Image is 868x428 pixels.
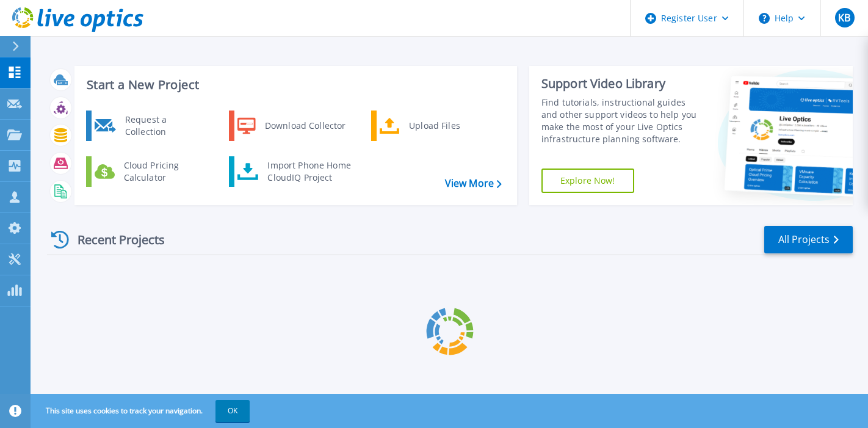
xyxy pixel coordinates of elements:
[541,76,703,92] div: Support Video Library
[541,96,703,145] div: Find tutorials, instructional guides and other support videos to help you make the most of your L...
[445,178,502,189] a: View More
[541,169,634,193] a: Explore Now!
[118,159,208,184] div: Cloud Pricing Calculator
[86,111,211,141] a: Request a Collection
[838,13,850,23] span: KB
[119,114,208,138] div: Request a Collection
[764,226,853,253] a: All Projects
[215,400,250,422] button: OK
[261,159,356,184] div: Import Phone Home CloudIQ Project
[34,400,250,422] span: This site uses cookies to track your navigation.
[403,114,493,138] div: Upload Files
[86,156,211,187] a: Cloud Pricing Calculator
[229,111,354,141] a: Download Collector
[47,225,181,255] div: Recent Projects
[87,78,501,92] h3: Start a New Project
[371,111,496,141] a: Upload Files
[259,114,351,138] div: Download Collector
